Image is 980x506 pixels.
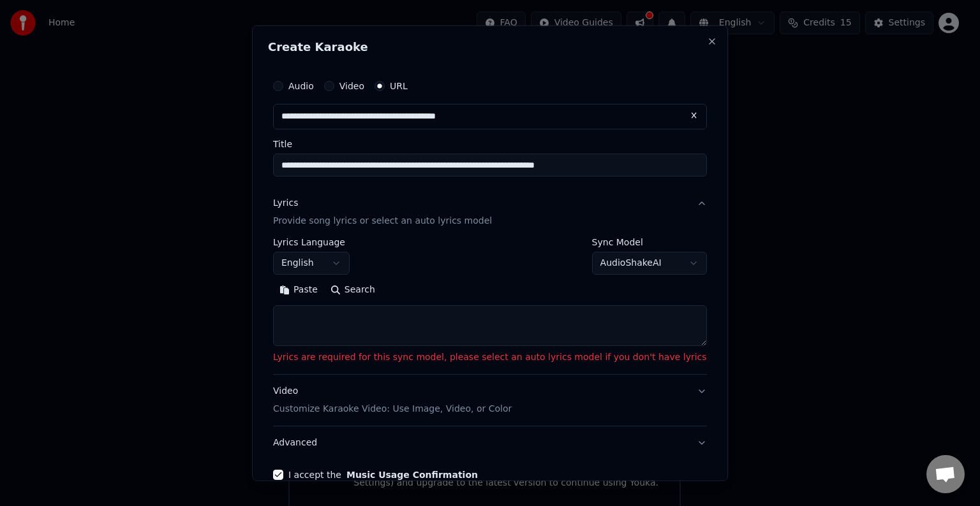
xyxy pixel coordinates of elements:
[273,140,707,148] label: Title
[273,351,707,364] p: Lyrics are required for this sync model, please select an auto lyrics model if you don't have lyrics
[346,470,478,479] button: I accept the
[273,426,707,459] button: Advanced
[288,82,314,90] label: Audio
[273,385,512,416] div: Video
[268,41,712,53] h2: Create Karaoke
[390,82,408,90] label: URL
[339,82,364,90] label: Video
[288,470,478,479] label: I accept the
[273,280,324,300] button: Paste
[273,215,492,228] p: Provide song lyrics or select an auto lyrics model
[273,197,298,210] div: Lyrics
[324,280,382,300] button: Search
[273,187,707,238] button: LyricsProvide song lyrics or select an auto lyrics model
[273,375,707,426] button: VideoCustomize Karaoke Video: Use Image, Video, or Color
[273,238,350,247] label: Lyrics Language
[592,238,707,247] label: Sync Model
[273,238,707,374] div: LyricsProvide song lyrics or select an auto lyrics model
[273,403,512,416] p: Customize Karaoke Video: Use Image, Video, or Color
